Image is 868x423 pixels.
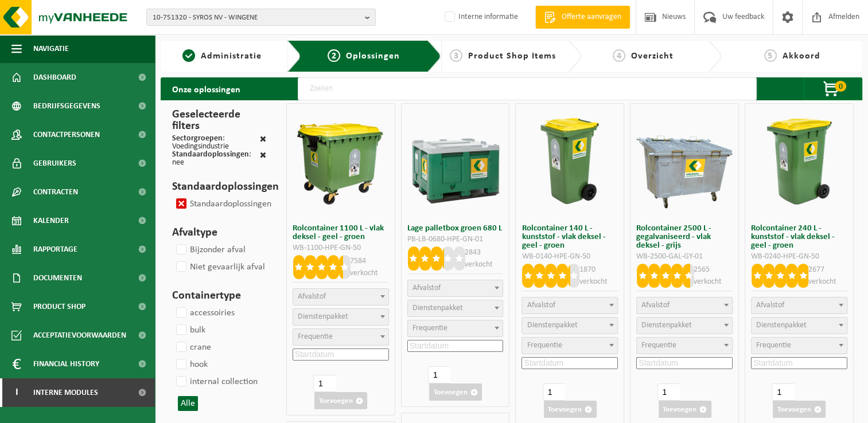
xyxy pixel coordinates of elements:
[641,341,676,350] span: Frequentie
[298,332,333,341] span: Frequentie
[544,401,597,418] button: Toevoegen
[808,264,847,288] p: 2677 verkocht
[292,112,390,210] img: WB-1100-HPE-GN-50
[407,224,504,233] h3: Lage palletbox groen 680 L
[33,378,98,407] span: Interne modules
[328,49,340,62] span: 2
[543,383,565,401] input: 1
[33,92,100,120] span: Bedrijfsgegevens
[174,373,258,390] label: internal collection
[659,401,711,418] button: Toevoegen
[172,150,249,159] span: Standaardoplossingen
[429,383,482,401] button: Toevoegen
[407,236,504,244] div: PB-LB-0680-HPE-GN-01
[450,49,462,62] span: 3
[751,253,847,261] div: WB-0240-HPE-GN-50
[298,77,757,100] input: Zoeken
[764,49,777,62] span: 5
[172,135,260,151] div: : Voedingsindustrie
[172,151,260,167] div: : nee
[527,301,555,310] span: Afvalstof
[783,52,820,61] span: Akkoord
[33,120,100,149] span: Contactpersonen
[641,301,670,310] span: Afvalstof
[636,357,733,369] input: Startdatum
[521,253,618,261] div: WB-0140-HPE-GN-50
[33,292,85,321] span: Product Shop
[11,378,22,407] span: I
[161,77,252,100] h2: Onze oplossingen
[33,321,126,350] span: Acceptatievoorwaarden
[33,235,77,264] span: Rapportage
[412,284,441,292] span: Afvalstof
[636,224,733,250] h3: Rolcontainer 2500 L - gegalvaniseerd - vlak deksel - grijs
[773,401,826,418] button: Toevoegen
[559,11,624,23] span: Offerte aanvragen
[727,49,857,63] a: 5Akkoord
[298,312,348,321] span: Dienstenpakket
[535,6,630,29] a: Offerte aanvragen
[174,356,208,373] label: hook
[153,9,360,26] span: 10-751320 - SYROS NV - WINGENE
[178,396,198,411] button: Alle
[465,246,504,271] p: 2843 verkocht
[33,350,99,378] span: Financial History
[756,301,784,310] span: Afvalstof
[346,52,400,61] span: Oplossingen
[33,149,76,178] span: Gebruikers
[641,321,692,330] span: Dienstenpakket
[201,52,262,61] span: Administratie
[447,49,559,63] a: 3Product Shop Items
[172,287,266,304] h3: Containertype
[579,264,618,288] p: 1870 verkocht
[442,9,518,26] label: Interne informatie
[293,348,389,361] input: Startdatum
[521,224,618,250] h3: Rolcontainer 140 L - kunststof - vlak deksel - geel - groen
[407,112,504,210] img: PB-LB-0680-HPE-GN-01
[521,112,618,210] img: WB-0140-HPE-GN-50
[33,264,82,292] span: Documenten
[172,178,266,195] h3: Standaardoplossingen
[174,304,235,322] label: accessoiries
[174,339,211,356] label: crane
[174,258,265,276] label: Niet gevaarlijk afval
[412,324,447,332] span: Frequentie
[172,224,266,241] h3: Afvaltype
[174,322,205,339] label: bulk
[527,321,577,330] span: Dienstenpakket
[172,134,223,143] span: Sectorgroepen
[772,383,794,401] input: 1
[172,106,266,135] h3: Geselecteerde filters
[428,366,450,383] input: 1
[587,49,699,63] a: 4Overzicht
[751,224,847,250] h3: Rolcontainer 240 L - kunststof - vlak deksel - geel - groen
[631,52,674,61] span: Overzicht
[657,383,680,401] input: 1
[412,304,463,312] span: Dienstenpakket
[751,357,847,369] input: Startdatum
[468,52,556,61] span: Product Shop Items
[804,77,861,100] button: 0
[521,357,618,369] input: Startdatum
[756,341,791,350] span: Frequentie
[527,341,562,350] span: Frequentie
[146,9,376,26] button: 10-751320 - SYROS NV - WINGENE
[407,340,504,352] input: Startdatum
[313,375,336,392] input: 1
[350,255,389,279] p: 7584 verkocht
[166,49,278,63] a: 1Administratie
[33,206,69,235] span: Kalender
[636,253,733,261] div: WB-2500-GAL-GY-01
[750,112,848,210] img: WB-0240-HPE-GN-50
[182,49,195,62] span: 1
[174,195,271,213] label: Standaardoplossingen
[694,264,733,288] p: 2565 verkocht
[835,81,846,92] span: 0
[613,49,625,62] span: 4
[293,244,389,252] div: WB-1100-HPE-GN-50
[33,178,78,206] span: Contracten
[293,224,389,241] h3: Rolcontainer 1100 L - vlak deksel - geel - groen
[174,241,246,258] label: Bijzonder afval
[310,49,419,63] a: 2Oplossingen
[298,292,326,301] span: Afvalstof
